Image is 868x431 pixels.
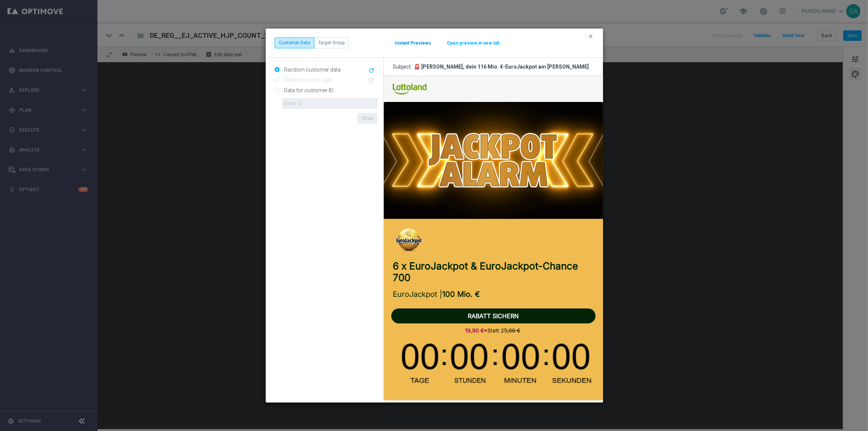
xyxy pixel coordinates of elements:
[275,37,349,48] div: ...
[282,87,334,94] label: Data for customer ID:
[12,150,38,177] img: EuroJackpot
[123,251,136,257] span: ,00 €
[9,184,194,207] span: 6 x EuroJackpot & EuroJackpot-Chance 700
[367,66,377,75] button: refresh
[58,214,96,223] strong: 100 Mio. €
[7,237,212,243] a: RABATT SICHERN
[275,37,314,48] button: Customer Data
[368,67,375,74] i: refresh
[282,66,341,73] label: Random customer data
[84,236,135,244] span: RABATT SICHERN
[9,214,210,223] p: EuroJackpot |
[282,98,377,109] input: Enter ID
[358,113,377,124] button: Show
[588,33,594,39] i: clear
[314,37,349,48] button: Target Group
[394,40,431,46] button: Instant Previews
[103,251,138,257] span: Statt 25
[587,33,596,40] button: clear
[414,63,589,70] div: 🚨 [PERSON_NAME], dein 116 Mio. €-EuroJackpot am [PERSON_NAME]
[282,76,332,83] label: Random visitor data
[446,40,500,46] button: Open preview in new tab
[81,251,103,257] strong: 19,90 €*
[393,63,414,70] span: Subject:
[9,7,43,18] img: Lottoland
